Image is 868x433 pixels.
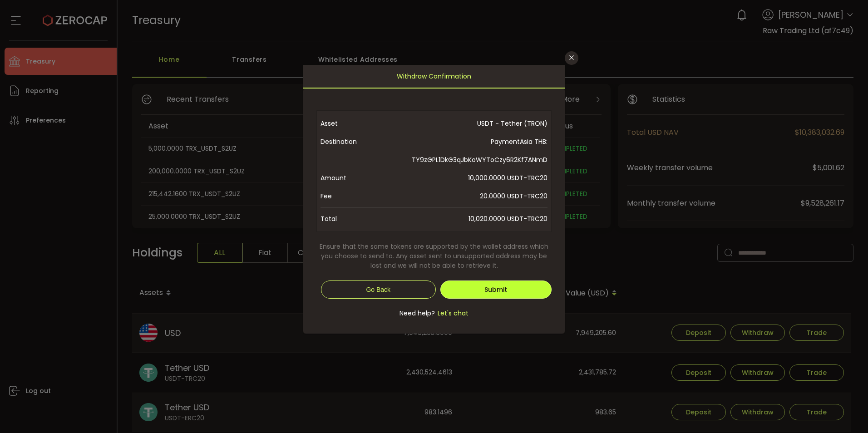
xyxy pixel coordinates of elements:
[399,309,435,318] span: Need help?
[393,169,547,187] span: 10,000.0000 USDT-TRC20
[435,309,469,318] span: Let's chat
[303,65,565,334] div: dialog
[321,169,393,187] span: Amount
[484,285,507,294] span: Submit
[321,210,393,228] span: Total
[393,133,547,169] span: PaymentAsia THB: TY9zGPL1DkG3qJbKoWYToCzy6R2Kf7ANmD
[366,286,390,293] span: Go Back
[393,210,547,228] span: 10,020.0000 USDT-TRC20
[321,187,393,205] span: Fee
[393,187,547,205] span: 20.0000 USDT-TRC20
[321,280,436,299] button: Go Back
[393,114,547,133] span: USDT - Tether (TRON)
[316,242,552,271] span: Ensure that the same tokens are supported by the wallet address which you choose to send to. Any ...
[823,389,868,433] iframe: Chat Widget
[321,133,393,169] span: Destination
[321,114,393,133] span: Asset
[440,280,552,299] button: Submit
[397,65,471,88] span: Withdraw Confirmation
